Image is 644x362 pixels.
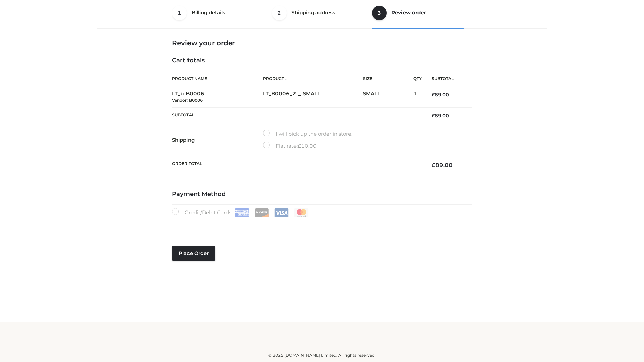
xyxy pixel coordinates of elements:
[172,156,422,174] th: Order Total
[235,208,249,217] img: Amex
[172,191,472,198] h4: Payment Method
[100,352,544,359] div: © 2025 [DOMAIN_NAME] Limited. All rights reserved.
[422,71,472,86] th: Subtotal
[363,71,410,86] th: Size
[413,86,422,108] td: 1
[263,71,363,86] th: Product #
[263,130,352,138] label: I will pick up the order in store.
[298,143,317,149] bdi: 10.00
[432,113,435,119] span: £
[172,71,263,86] th: Product Name
[363,86,413,108] td: SMALL
[172,39,472,47] h3: Review your order
[172,57,472,64] h4: Cart totals
[255,208,269,217] img: Discover
[432,92,435,98] span: £
[432,113,449,119] bdi: 89.00
[172,124,263,156] th: Shipping
[176,221,468,228] iframe: Secure card payment input frame
[172,98,203,103] small: Vendor: B0006
[172,208,309,217] label: Credit/Debit Cards
[298,143,301,149] span: £
[263,142,317,150] label: Flat rate:
[432,92,449,98] bdi: 89.00
[432,162,435,168] span: £
[263,86,363,108] td: LT_B0006_2-_-SMALL
[413,71,422,86] th: Qty
[172,246,215,261] button: Place order
[432,162,453,168] bdi: 89.00
[274,208,289,217] img: Visa
[172,107,422,124] th: Subtotal
[172,86,263,108] td: LT_b-B0006
[294,208,309,217] img: Mastercard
